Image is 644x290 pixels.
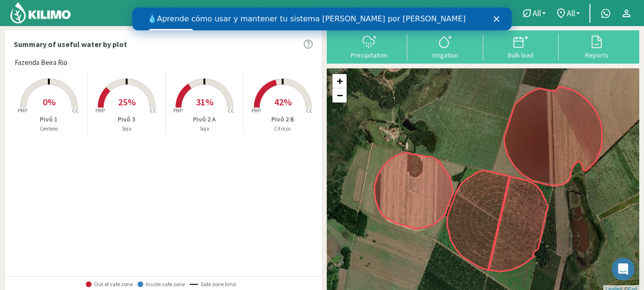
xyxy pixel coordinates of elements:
a: Zoom out [332,88,347,103]
p: Soja [88,125,165,133]
iframe: Intercom live chat banner [132,8,512,30]
a: Ver videos [15,21,62,33]
span: Out of safe zone [86,281,133,288]
p: Summary of useful water by plot [14,38,127,50]
p: Pivô 3 [88,114,165,124]
tspan: CC [228,107,234,114]
button: Precipitation [331,34,407,59]
tspan: PMP [251,107,261,114]
span: 31% [196,96,213,108]
p: Pivô 2 A [166,114,243,124]
span: 42% [274,96,292,108]
tspan: CC [72,107,79,114]
p: Citricos [244,125,322,133]
div: Irrigation [410,52,480,58]
button: Bulk load [483,34,559,59]
tspan: CC [306,107,313,114]
div: Precipitation [334,52,405,58]
div: Cerrar [361,9,371,14]
span: Fazenda Beira Rio [15,57,67,68]
button: Irrigation [407,34,483,59]
div: Reports [561,52,632,58]
tspan: CC [150,107,156,114]
img: Kilimo [9,1,72,24]
p: Pivô 2 B [244,114,322,124]
span: All [567,8,575,18]
span: All [533,8,541,18]
tspan: PMP [173,107,183,114]
tspan: PMP [95,107,105,114]
p: Centeno [10,125,87,133]
p: Pivô 1 [10,114,87,124]
p: Soja [166,125,243,133]
tspan: PMP [17,107,27,114]
span: 25% [118,96,136,108]
iframe: Intercom live chat [612,258,635,281]
a: Zoom in [332,74,347,88]
div: Bulk load [486,52,556,58]
span: Inside safe zone [138,281,185,288]
span: 0% [43,96,55,108]
span: Safe zone limit [190,281,236,288]
button: Reports [559,34,635,59]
